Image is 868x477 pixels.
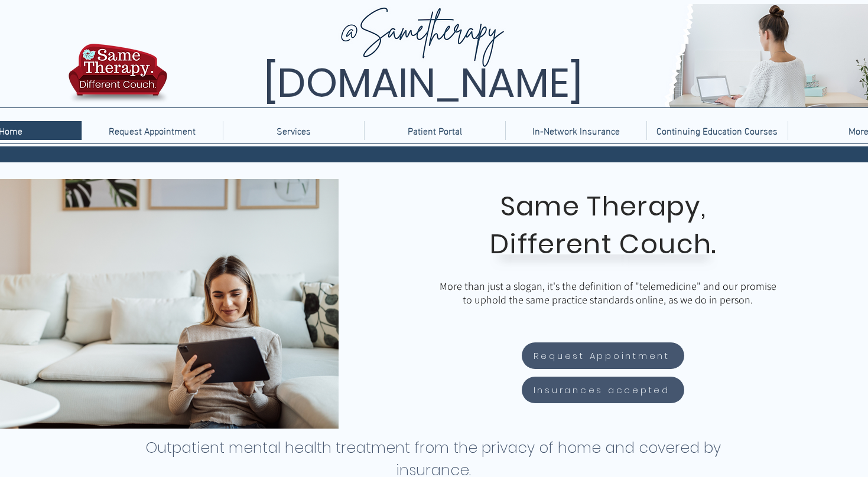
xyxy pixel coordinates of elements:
p: Services [271,121,317,140]
span: Different Couch. [490,226,717,263]
span: Same Therapy, [500,188,707,225]
span: Insurances accepted [534,383,670,397]
p: Continuing Education Courses [651,121,784,140]
p: In-Network Insurance [526,121,626,140]
p: More than just a slogan, it's the definition of "telemedicine" and our promise to uphold the same... [437,279,779,306]
a: Request Appointment [82,121,223,140]
a: Continuing Education Courses [646,121,788,140]
span: [DOMAIN_NAME] [264,55,583,111]
p: Request Appointment [103,121,201,140]
a: In-Network Insurance [505,121,646,140]
a: Request Appointment [522,342,684,369]
a: Patient Portal [364,121,505,140]
div: Services [223,121,364,140]
p: Patient Portal [402,121,468,140]
a: Insurances accepted [522,377,684,403]
span: Request Appointment [534,349,670,362]
img: TBH.US [65,42,171,112]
